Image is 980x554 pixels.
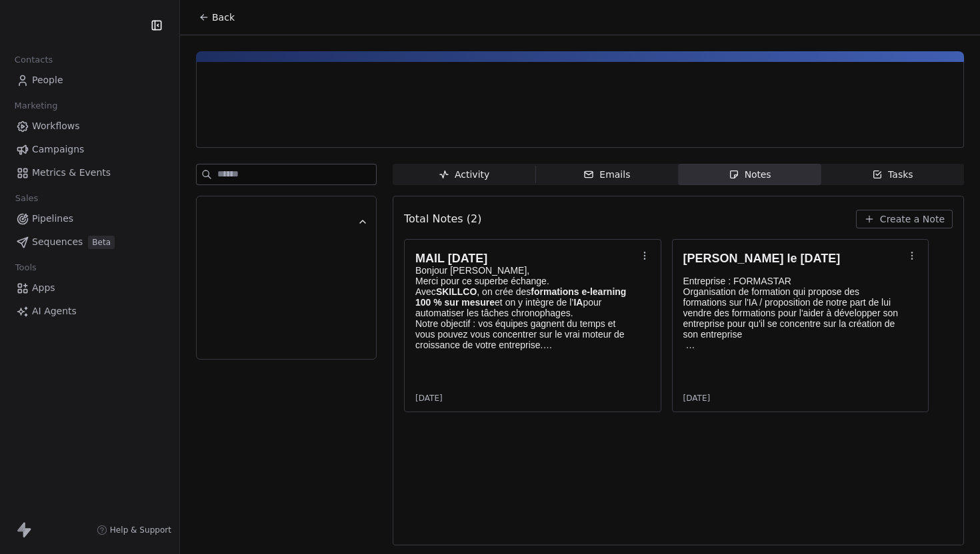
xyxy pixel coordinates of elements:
span: Sales [9,188,44,208]
span: Beta [88,236,115,249]
div: Activity [439,168,489,182]
a: Workflows [11,115,169,137]
span: Back [212,11,235,24]
a: Apps [11,277,169,299]
span: Create a Note [880,212,945,226]
a: Help & Support [97,525,171,535]
div: Tasks [872,168,913,182]
strong: SKILLCO [436,286,477,297]
strong: IA [573,297,583,308]
p: Merci pour ce superbe échange. [415,276,637,286]
span: Campaigns [32,142,84,156]
span: Total Notes (2) [404,211,481,227]
strong: formations e-learning 100 % sur mesure [415,286,629,308]
span: Apps [32,281,55,295]
span: AI Agents [32,304,77,318]
span: Metrics & Events [32,166,111,180]
a: Metrics & Events [11,162,169,184]
p: Avec , on crée des et on y intègre de l’ pour automatiser les tâches chronophages. [415,286,637,318]
span: Sequences [32,235,83,249]
p: Organisation de formation qui propose des formations sur l'IA / proposition de notre part de lui ... [683,286,905,340]
span: Pipelines [32,212,73,226]
p: Entreprise : FORMASTAR [683,276,905,286]
div: Emails [583,168,630,182]
span: Contacts [9,50,59,70]
span: [DATE] [683,393,711,404]
span: Marketing [9,96,63,116]
span: Tools [9,258,42,278]
a: AI Agents [11,300,169,322]
a: Campaigns [11,138,169,160]
p: Bonjour [PERSON_NAME], [415,265,637,276]
span: People [32,73,63,87]
a: Pipelines [11,208,169,230]
a: SequencesBeta [11,231,169,253]
h1: MAIL [DATE] [415,252,637,265]
span: Workflows [32,119,80,133]
a: People [11,69,169,91]
p: Notre objectif : vos équipes gagnent du temps et vous pouvez vous concentrer sur le vrai moteur d... [415,318,637,350]
span: Help & Support [110,525,171,535]
button: Back [191,5,243,29]
h1: [PERSON_NAME] le [DATE] [683,252,905,265]
button: Create a Note [856,210,953,228]
span: [DATE] [415,393,443,404]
